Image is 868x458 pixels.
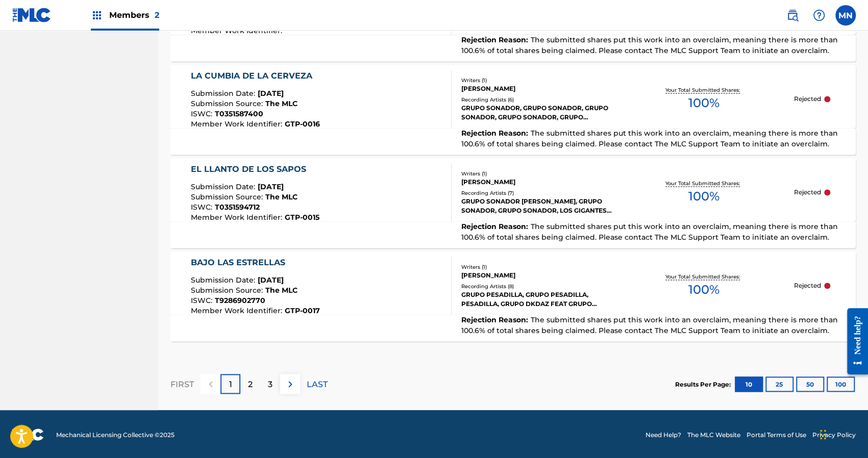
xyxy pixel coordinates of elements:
span: ISWC : [191,202,215,212]
span: Submission Source : [191,286,265,295]
img: MLC Logo [12,8,52,22]
span: [DATE] [258,275,284,285]
p: 1 [229,378,232,390]
iframe: Chat Widget [817,409,868,458]
img: help [813,9,825,21]
span: Member Work Identifier : [191,213,285,222]
p: 2 [248,378,253,390]
a: Portal Terms of Use [747,430,806,439]
span: The MLC [265,192,297,201]
span: The MLC [265,286,297,295]
span: Submission Date : [191,275,258,285]
span: Member Work Identifier : [191,26,285,35]
span: 100 % [688,94,720,112]
p: LAST [307,378,328,390]
span: ISWC : [191,109,215,118]
div: User Menu [835,5,856,26]
div: Help [809,5,829,26]
button: 25 [765,376,793,392]
span: Rejection Reason : [461,315,531,324]
img: right [284,378,296,390]
button: 100 [827,376,855,392]
button: 10 [735,376,763,392]
a: Public Search [782,5,803,26]
span: 100 % [688,281,720,299]
p: Your Total Submitted Shares: [665,86,742,94]
span: The submitted shares put this work into an overclaim, meaning there is more than 100.6% of total ... [461,222,838,242]
img: Top Rightsholders [91,9,103,21]
div: [PERSON_NAME] [461,177,614,187]
p: 3 [268,378,272,390]
a: Need Help? [646,430,681,439]
div: [PERSON_NAME] [461,84,614,93]
span: Rejection Reason : [461,222,531,231]
span: T0351594712 [215,202,260,212]
div: Writers ( 1 ) [461,77,614,84]
div: Recording Artists ( 6 ) [461,96,614,104]
a: The MLC Website [687,430,740,439]
span: GTP-0015 [285,213,319,222]
span: Rejection Reason : [461,129,531,138]
div: LA CUMBIA DE LA CERVEZA [191,70,320,82]
div: Drag [820,419,826,450]
div: GRUPO SONADOR, GRUPO SONADOR, GRUPO SONADOR, GRUPO SONADOR, GRUPO SONADOR, GRUPO SONADOR [461,104,614,122]
img: logo [12,428,44,441]
div: EL LLANTO DE LOS SAPOS [191,163,319,175]
span: Submission Source : [191,99,265,108]
a: EL LLANTO DE LOS SAPOSSubmission Date:[DATE]Submission Source:The MLCISWC:T0351594712Member Work ... [170,158,856,248]
p: Your Total Submitted Shares: [665,273,742,281]
span: GTP-0016 [285,119,320,129]
div: GRUPO SONADOR [PERSON_NAME], GRUPO SONADOR, GRUPO SONADOR, LOS GIGANTES DE HIERRO FEAT [PERSON_NA... [461,197,614,215]
a: BAJO LAS ESTRELLASSubmission Date:[DATE]Submission Source:The MLCISWC:T9286902770Member Work Iden... [170,251,856,341]
div: Writers ( 1 ) [461,170,614,177]
div: GRUPO PESADILLA, GRUPO PESADILLA, PESADILLA, GRUPO DKDAZ FEAT GRUPO SONADOR, GRUPO SONADOR, GRUPO... [461,290,614,309]
div: Writers ( 1 ) [461,263,614,271]
p: Rejected [794,188,821,197]
span: [DATE] [258,182,284,191]
span: Submission Date : [191,89,258,98]
div: Recording Artists ( 7 ) [461,189,614,197]
span: The submitted shares put this work into an overclaim, meaning there is more than 100.6% of total ... [461,35,838,55]
span: Rejection Reason : [461,35,531,44]
span: [DATE] [258,89,284,98]
span: The MLC [265,99,297,108]
a: Privacy Policy [812,430,856,439]
span: T0351587400 [215,109,263,118]
span: Mechanical Licensing Collective © 2025 [56,430,175,439]
div: BAJO LAS ESTRELLAS [191,257,320,269]
span: The submitted shares put this work into an overclaim, meaning there is more than 100.6% of total ... [461,315,838,335]
div: Recording Artists ( 8 ) [461,283,614,290]
span: The submitted shares put this work into an overclaim, meaning there is more than 100.6% of total ... [461,129,838,148]
span: Submission Source : [191,192,265,201]
div: [PERSON_NAME] [461,271,614,280]
p: FIRST [170,378,194,390]
span: Members [109,9,159,21]
img: search [786,9,799,21]
p: Rejected [794,94,821,104]
iframe: Resource Center [839,300,868,383]
span: Member Work Identifier : [191,119,285,129]
span: 100 % [688,187,720,206]
span: GTP-0017 [285,306,320,315]
button: 50 [796,376,824,392]
span: ISWC : [191,296,215,305]
span: T9286902770 [215,296,265,305]
p: Results Per Page: [675,379,733,389]
span: Submission Date : [191,182,258,191]
p: Your Total Submitted Shares: [665,180,742,187]
a: LA CUMBIA DE LA CERVEZASubmission Date:[DATE]Submission Source:The MLCISWC:T0351587400Member Work... [170,65,856,155]
p: Rejected [794,281,821,290]
span: 2 [155,10,159,20]
span: Member Work Identifier : [191,306,285,315]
